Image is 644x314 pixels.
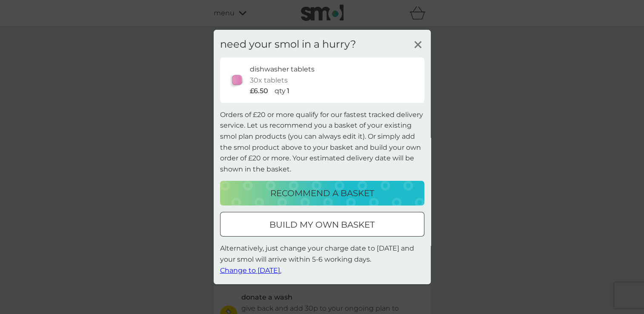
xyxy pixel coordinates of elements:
[250,75,288,86] p: 30x tablets
[220,38,356,51] h3: need your smol in a hurry?
[220,109,424,175] p: Orders of £20 or more qualify for our fastest tracked delivery service. Let us recommend you a ba...
[270,186,374,200] p: recommend a basket
[220,212,424,237] button: build my own basket
[287,86,289,97] p: 1
[250,64,315,75] p: dishwasher tablets
[269,218,375,231] p: build my own basket
[220,243,424,276] p: Alternatively, just change your charge date to [DATE] and your smol will arrive within 5-6 workin...
[220,181,424,206] button: recommend a basket
[220,266,281,274] span: Change to [DATE].
[250,86,268,97] p: £6.50
[275,86,286,97] p: qty
[220,265,281,276] button: Change to [DATE].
